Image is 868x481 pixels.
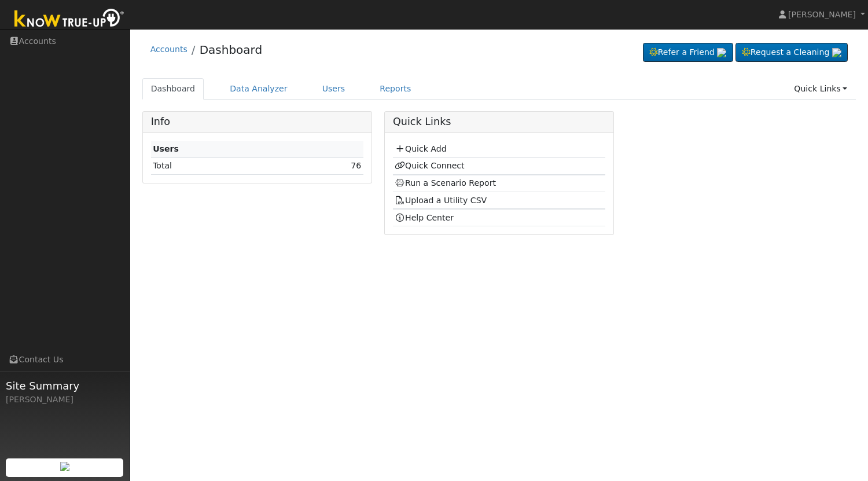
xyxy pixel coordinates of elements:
span: Site Summary [6,378,124,394]
a: Help Center [395,213,454,222]
img: retrieve [717,48,726,57]
a: Reports [371,78,420,100]
a: Data Analyzer [221,78,296,100]
img: retrieve [60,462,69,471]
a: Quick Links [785,78,856,100]
h5: Quick Links [393,116,605,128]
h5: Info [151,116,363,128]
img: retrieve [832,48,841,57]
td: Total [151,157,282,174]
a: 76 [351,161,361,170]
img: Know True-Up [9,6,130,32]
a: Quick Connect [395,161,464,170]
a: Request a Cleaning [735,43,848,63]
a: Run a Scenario Report [395,178,496,188]
a: Users [314,78,354,100]
a: Dashboard [200,43,263,57]
a: Accounts [150,45,187,54]
a: Dashboard [142,78,204,100]
a: Upload a Utility CSV [395,196,487,205]
span: [PERSON_NAME] [788,10,856,19]
a: Quick Add [395,144,446,153]
div: [PERSON_NAME] [6,394,124,406]
strong: Users [153,144,179,153]
a: Refer a Friend [643,43,733,63]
